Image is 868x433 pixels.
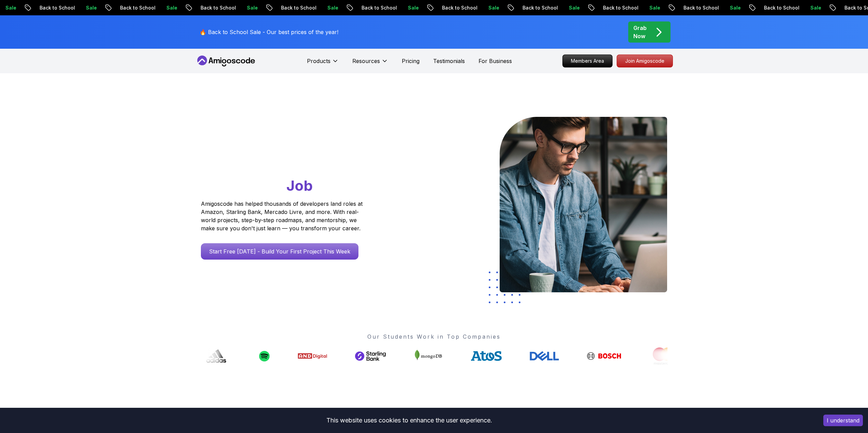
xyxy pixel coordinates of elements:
p: Sale [406,4,427,11]
button: Products [307,57,339,71]
p: Back to School [359,4,406,11]
img: hero [500,117,667,292]
p: Back to School [520,4,567,11]
p: Sale [245,4,266,11]
a: Members Area [562,55,613,67]
p: Sale [647,4,669,11]
div: This website uses cookies to enhance the user experience. [5,413,813,428]
p: Back to School [118,4,164,11]
p: Products [307,57,330,65]
p: Back to School [279,4,325,11]
p: Back to School [681,4,727,11]
p: Members Area [563,55,612,67]
a: Start Free [DATE] - Build Your First Project This Week [201,243,358,260]
p: Join Amigoscode [617,55,673,67]
p: 🔥 Back to School Sale - Our best prices of the year! [200,28,338,36]
p: Sale [3,4,25,11]
p: Sale [727,4,749,11]
p: Sale [325,4,347,11]
a: Testimonials [433,57,465,65]
p: Back to School [198,4,245,11]
p: Back to School [440,4,486,11]
p: Grab Now [633,24,647,40]
p: Sale [164,4,186,11]
p: Sale [84,4,105,11]
a: For Business [479,57,512,65]
a: Join Amigoscode [617,55,673,67]
a: Pricing [402,57,420,65]
p: Amigoscode has helped thousands of developers land roles at Amazon, Starling Bank, Mercado Livre,... [201,200,365,232]
p: Back to School [601,4,647,11]
span: Job [286,177,313,194]
p: Resources [352,57,380,65]
p: Back to School [37,4,84,11]
p: Sale [486,4,508,11]
p: Sale [567,4,588,11]
p: Our Students Work in Top Companies [201,333,667,341]
h1: Go From Learning to Hired: Master Java, Spring Boot & Cloud Skills That Get You the [201,117,389,196]
button: Accept cookies [823,415,863,426]
button: Resources [352,57,388,71]
p: Sale [808,4,830,11]
p: Back to School [762,4,808,11]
